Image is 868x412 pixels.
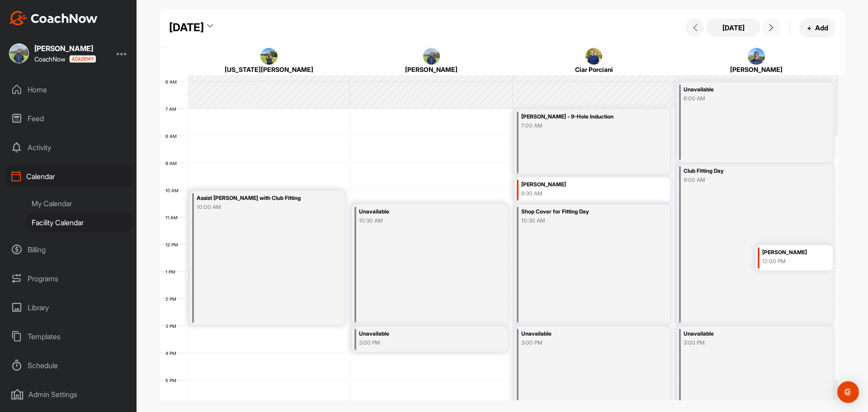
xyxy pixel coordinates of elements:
[160,79,186,85] div: 6 AM
[684,166,805,176] div: Club Fitting Day
[5,383,132,406] div: Admin Settings
[689,65,824,74] div: [PERSON_NAME]
[521,122,642,130] div: 7:00 AM
[160,378,185,383] div: 5 PM
[684,339,805,347] div: 3:00 PM
[9,43,29,63] img: square_e7f01a7cdd3d5cba7fa3832a10add056.jpg
[160,242,187,247] div: 12 PM
[364,65,499,74] div: [PERSON_NAME]
[5,354,132,377] div: Schedule
[169,19,204,36] div: [DATE]
[34,55,96,63] div: CoachNow
[526,65,661,74] div: Ciar Porciani
[423,48,440,65] img: square_e7f01a7cdd3d5cba7fa3832a10add056.jpg
[160,269,184,275] div: 1 PM
[5,107,132,130] div: Feed
[260,48,278,65] img: square_97d7065dee9584326f299e5bc88bd91d.jpg
[837,381,859,403] div: Open Intercom Messenger
[197,203,317,211] div: 10:00 AM
[160,296,185,302] div: 2 PM
[160,161,186,166] div: 9 AM
[706,19,760,37] button: [DATE]
[160,133,186,139] div: 8 AM
[25,213,132,232] div: Facility Calendar
[5,165,132,188] div: Calendar
[807,23,811,33] span: +
[359,329,480,339] div: Unavailable
[5,78,132,101] div: Home
[359,217,480,225] div: 10:30 AM
[160,215,187,220] div: 11 AM
[69,55,96,63] img: CoachNow acadmey
[762,247,821,258] div: [PERSON_NAME]
[799,18,835,38] button: +Add
[585,48,603,65] img: square_b4d54992daa58f12b60bc3814c733fd4.jpg
[202,65,337,74] div: [US_STATE][PERSON_NAME]
[748,48,765,65] img: square_909ed3242d261a915dd01046af216775.jpg
[359,207,480,217] div: Unavailable
[684,176,805,184] div: 9:00 AM
[521,207,642,217] div: Shop Cover for Fitting Day
[521,189,642,198] div: 9:30 AM
[521,112,642,122] div: [PERSON_NAME] - 9-Hole Induction
[25,194,132,213] div: My Calendar
[160,350,185,356] div: 4 PM
[521,217,642,225] div: 10:30 AM
[160,188,188,193] div: 10 AM
[5,238,132,261] div: Billing
[34,45,96,52] div: [PERSON_NAME]
[521,329,642,339] div: Unavailable
[359,339,480,347] div: 3:00 PM
[5,296,132,319] div: Library
[521,180,642,190] div: [PERSON_NAME]
[684,95,805,103] div: 6:00 AM
[160,323,185,329] div: 3 PM
[521,339,642,347] div: 3:00 PM
[684,329,805,339] div: Unavailable
[197,193,317,204] div: Assist [PERSON_NAME] with Club Fitting
[5,136,132,159] div: Activity
[762,257,821,265] div: 12:00 PM
[9,11,98,25] img: CoachNow
[5,267,132,290] div: Programs
[160,106,185,112] div: 7 AM
[684,85,805,95] div: Unavailable
[5,325,132,348] div: Templates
